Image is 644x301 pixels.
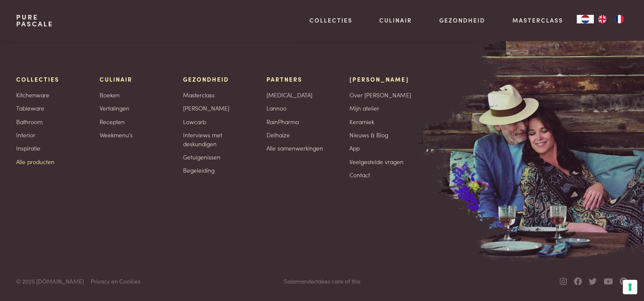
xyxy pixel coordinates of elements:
a: Masterclass [183,91,215,99]
a: Interior [16,131,35,139]
span: Collecties [16,75,59,84]
ul: Language list [594,15,628,23]
a: Over [PERSON_NAME] [349,91,411,99]
a: [PERSON_NAME] [183,104,229,113]
a: Masterclass [512,16,563,25]
aside: Language selected: Nederlands [577,15,628,23]
a: Getuigenissen [183,153,220,162]
a: Inspiratie [16,144,40,153]
div: Language [577,15,594,23]
a: EN [594,15,611,23]
a: Kitchenware [16,91,49,99]
span: takes care of this [284,277,361,286]
a: Alle samenwerkingen [266,144,323,153]
a: Lannoo [266,104,286,113]
a: App [349,144,360,153]
a: NL [577,15,594,23]
a: Gezondheid [439,16,485,25]
span: © 2025 [DOMAIN_NAME] [16,277,84,286]
a: [MEDICAL_DATA] [266,91,312,99]
span: Culinair [100,75,132,84]
a: Lowcarb [183,117,206,126]
a: Keramiek [349,117,374,126]
a: Bathroom [16,117,43,126]
a: Veelgestelde vragen [349,157,404,166]
a: Recepten [100,117,125,126]
button: Uw voorkeuren voor toestemming voor trackingtechnologieën [623,280,637,294]
a: Mijn atelier [349,104,379,113]
span: [PERSON_NAME] [349,75,409,84]
a: Contact [349,170,370,179]
span: Partners [266,75,302,84]
span: Gezondheid [183,75,229,84]
a: Vertalingen [100,104,129,113]
a: FR [611,15,628,23]
a: PurePascale [16,14,53,27]
a: Weekmenu's [100,131,133,139]
a: Salamander [284,277,316,285]
a: Nieuws & Blog [349,131,388,139]
a: Begeleiding [183,166,215,175]
a: Boeken [100,91,120,99]
a: RainPharma [266,117,299,126]
a: Privacy en Cookies [91,277,140,286]
a: Tableware [16,104,44,113]
a: Delhaize [266,131,290,139]
a: Alle producten [16,157,54,166]
a: Interviews met deskundigen [183,131,253,148]
a: Culinair [379,16,412,25]
a: Collecties [309,16,352,25]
